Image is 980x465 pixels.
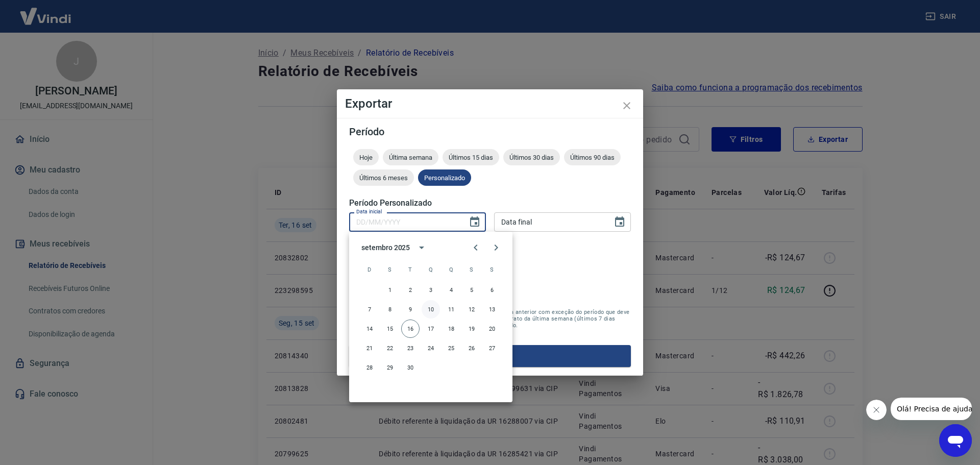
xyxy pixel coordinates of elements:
[353,149,379,165] div: Hoje
[356,208,382,215] label: Data inicial
[353,154,379,161] span: Hoje
[465,237,486,258] button: Previous month
[442,300,460,319] button: 11
[353,174,414,182] span: Últimos 6 meses
[442,320,460,338] button: 18
[381,320,399,338] button: 15
[464,212,485,232] button: Choose date
[442,281,460,299] button: 4
[6,7,86,15] span: Olá! Precisa de ajuda?
[349,212,460,231] input: DD/MM/YYYY
[503,149,560,165] div: Últimos 30 dias
[422,300,440,319] button: 10
[483,281,501,299] button: 6
[381,339,399,357] button: 22
[418,174,471,182] span: Personalizado
[462,300,481,319] button: 12
[615,93,639,118] button: close
[360,339,379,357] button: 21
[866,400,887,420] iframe: Fechar mensagem
[609,212,630,232] button: Choose date
[503,154,560,161] span: Últimos 30 dias
[422,320,440,338] button: 17
[401,339,420,357] button: 23
[381,300,399,319] button: 8
[401,358,420,377] button: 30
[494,212,605,231] input: DD/MM/YYYY
[401,300,420,319] button: 9
[891,398,972,420] iframe: Mensagem da empresa
[443,154,499,161] span: Últimos 15 dias
[360,320,379,338] button: 14
[361,242,410,253] div: setembro 2025
[383,154,438,161] span: Última semana
[360,259,379,280] span: domingo
[383,149,438,165] div: Última semana
[422,259,440,280] span: quarta-feira
[564,149,621,165] div: Últimos 90 dias
[462,320,481,338] button: 19
[443,149,499,165] div: Últimos 15 dias
[349,198,631,208] h5: Período Personalizado
[401,320,420,338] button: 16
[401,281,420,299] button: 2
[462,339,481,357] button: 26
[483,259,501,280] span: sábado
[381,358,399,377] button: 29
[564,154,621,161] span: Últimos 90 dias
[349,127,631,137] h5: Período
[486,237,506,258] button: Next month
[413,239,430,256] button: calendar view is open, switch to year view
[422,339,440,357] button: 24
[442,259,460,280] span: quinta-feira
[483,339,501,357] button: 27
[345,97,635,110] h4: Exportar
[401,259,420,280] span: terça-feira
[360,300,379,319] button: 7
[381,259,399,280] span: segunda-feira
[483,320,501,338] button: 20
[483,300,501,319] button: 13
[422,281,440,299] button: 3
[418,169,471,186] div: Personalizado
[442,339,460,357] button: 25
[462,281,481,299] button: 5
[353,169,414,186] div: Últimos 6 meses
[360,358,379,377] button: 28
[381,281,399,299] button: 1
[462,259,481,280] span: sexta-feira
[939,424,972,457] iframe: Botão para abrir a janela de mensagens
